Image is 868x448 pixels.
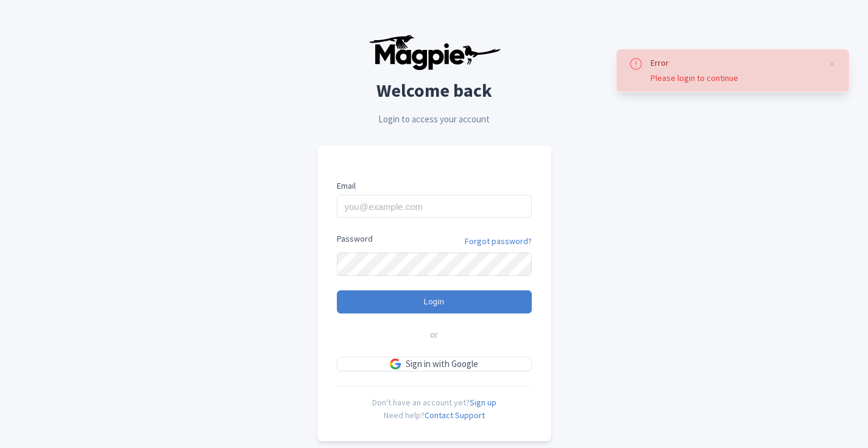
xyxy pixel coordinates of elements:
a: Sign in with Google [337,357,532,372]
h2: Welcome back [317,80,551,100]
input: you@example.com [337,195,532,218]
label: Email [337,180,532,192]
span: or [430,328,438,342]
img: logo-ab69f6fb50320c5b225c76a69d11143b.png [365,34,503,71]
img: google.svg [390,359,401,369]
label: Password [337,233,373,245]
p: Login to access your account [317,113,551,127]
div: Error [651,57,817,69]
button: Close [827,57,837,71]
div: Don't have an account yet? Need help? [337,386,532,422]
a: Forgot password? [465,235,532,248]
a: Contact Support [425,410,485,421]
input: Login [337,290,532,313]
a: Sign up [470,397,496,408]
div: Please login to continue [651,72,817,85]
